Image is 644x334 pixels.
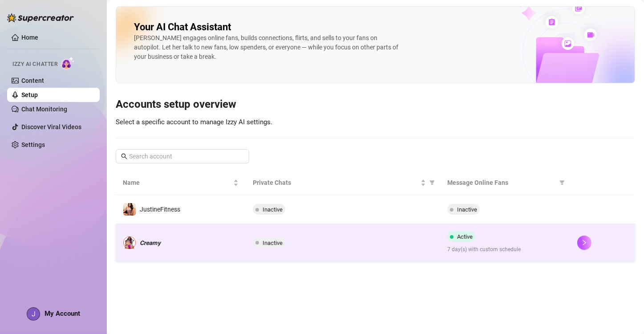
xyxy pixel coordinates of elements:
a: Content [21,77,44,84]
img: AI Chatter [61,57,75,69]
span: Izzy AI Chatter [12,60,57,69]
a: Discover Viral Videos [21,123,81,130]
span: filter [558,176,567,189]
img: logo-BBDzfeDw.svg [7,13,74,22]
span: Inactive [263,206,283,213]
span: Active [457,233,473,240]
h2: Your AI Chat Assistant [134,21,231,33]
span: filter [429,180,435,185]
span: 𝘾𝙧𝙚𝙖𝙢𝙮 [140,239,161,246]
h3: Accounts setup overview [116,98,635,112]
span: JustineFitness [140,206,180,213]
span: right [581,240,587,246]
th: Private Chats [246,171,441,195]
span: Private Chats [253,178,419,187]
span: Message Online Fans [447,178,556,187]
span: 7 day(s) with custom schedule [447,245,563,254]
a: Home [21,34,38,41]
a: Setup [21,91,38,98]
span: Select a specific account to manage Izzy AI settings. [116,118,272,126]
img: 𝘾𝙧𝙚𝙖𝙢𝙮 [123,236,136,249]
img: ACg8ocJv5CTCPkcceer0XUhwC0X3wv-SrD5pYVJ68bfsC6mLVjx8zA=s96-c [27,308,40,320]
input: Search account [129,151,237,161]
div: [PERSON_NAME] engages online fans, builds connections, flirts, and sells to your fans on autopilo... [134,33,401,61]
span: filter [559,180,565,185]
a: Chat Monitoring [21,106,67,113]
img: JustineFitness [123,203,136,216]
span: My Account [45,310,80,318]
span: Name [123,178,231,187]
th: Name [116,171,246,195]
span: Inactive [263,240,283,246]
span: Inactive [457,206,477,213]
span: filter [428,176,437,189]
span: search [121,153,127,159]
a: Settings [21,141,45,148]
button: right [577,236,591,250]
